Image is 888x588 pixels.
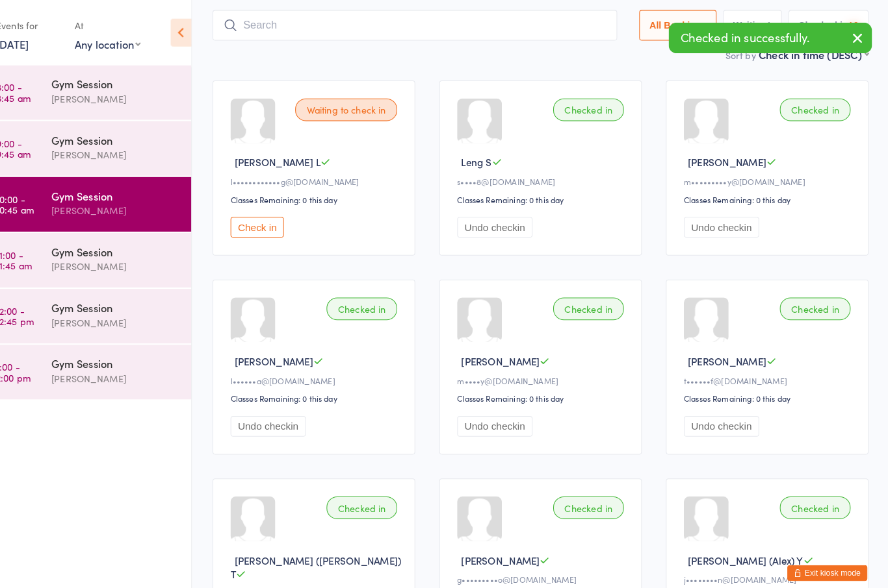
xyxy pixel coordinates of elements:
[71,89,196,104] div: [PERSON_NAME]
[467,559,633,570] div: g•••••••••o@[DOMAIN_NAME]
[250,151,333,165] span: [PERSON_NAME] L
[688,189,854,200] div: Classes Remaining: 0 this day
[471,151,501,165] span: Leng S
[94,14,158,36] div: At
[467,171,633,182] div: s••••8@[DOMAIN_NAME]
[246,171,412,182] div: l••••••••••••g@[DOMAIN_NAME]
[71,293,196,307] div: Gym Session
[467,577,633,588] div: Classes Remaining: 0 this day
[781,96,850,118] div: Checked in
[688,365,854,376] div: t••••••f@[DOMAIN_NAME]
[692,539,804,553] span: [PERSON_NAME] (Alex) Y
[246,189,412,200] div: Classes Remaining: 0 this day
[467,406,540,426] button: Undo checkin
[17,243,52,264] time: 11:00 - 11:45 am
[4,173,207,226] a: 10:00 -10:45 amGym Session[PERSON_NAME]
[789,551,867,567] button: Exit kiosk mode
[71,252,196,267] div: [PERSON_NAME]
[4,64,207,117] a: 8:00 -8:45 amGym Session[PERSON_NAME]
[688,171,854,182] div: m•••••••••y@[DOMAIN_NAME]
[71,347,196,361] div: Gym Session
[17,352,51,373] time: 1:00 - 2:00 pm
[17,134,51,155] time: 9:00 - 9:45 am
[726,10,783,40] button: Waiting1
[4,227,207,280] a: 11:00 -11:45 amGym Session[PERSON_NAME]
[71,238,196,252] div: Gym Session
[467,189,633,200] div: Classes Remaining: 0 this day
[781,484,850,506] div: Checked in
[467,383,633,394] div: Classes Remaining: 0 this day
[688,383,854,394] div: Classes Remaining: 0 this day
[848,19,858,30] div: 10
[692,345,768,359] span: [PERSON_NAME]
[228,10,623,40] input: Search
[471,345,547,359] span: [PERSON_NAME]
[71,143,196,158] div: [PERSON_NAME]
[790,10,868,40] button: Checked in10
[71,361,196,376] div: [PERSON_NAME]
[688,212,761,232] button: Undo checkin
[246,365,412,376] div: l••••••a@[DOMAIN_NAME]
[246,406,319,426] button: Undo checkin
[246,212,298,232] button: Check in
[688,406,761,426] button: Undo checkin
[688,559,854,570] div: j••••••••n@[DOMAIN_NAME]
[71,307,196,322] div: [PERSON_NAME]
[71,198,196,213] div: [PERSON_NAME]
[17,298,54,319] time: 12:00 - 12:45 pm
[71,184,196,198] div: Gym Session
[246,573,412,584] div: t••••••f@[DOMAIN_NAME]
[339,484,408,506] div: Checked in
[4,282,207,335] a: 12:00 -12:45 pmGym Session[PERSON_NAME]
[250,345,326,359] span: [PERSON_NAME]
[246,383,412,394] div: Classes Remaining: 0 this day
[17,36,49,50] a: [DATE]
[688,577,854,588] div: Classes Remaining: 0 this day
[728,47,758,60] label: Sort by
[560,96,629,118] div: Checked in
[768,19,774,30] div: 1
[644,10,720,40] button: All Bookings
[246,539,412,567] span: [PERSON_NAME] ([PERSON_NAME]) T
[560,290,629,312] div: Checked in
[94,36,158,50] div: Any location
[4,336,207,389] a: 1:00 -2:00 pmGym Session[PERSON_NAME]
[17,80,51,101] time: 8:00 - 8:45 am
[4,118,207,171] a: 9:00 -9:45 amGym Session[PERSON_NAME]
[309,96,408,118] div: Waiting to check in
[339,290,408,312] div: Checked in
[781,290,850,312] div: Checked in
[560,484,629,506] div: Checked in
[471,539,547,553] span: [PERSON_NAME]
[17,189,54,210] time: 10:00 - 10:45 am
[467,365,633,376] div: m••••y@[DOMAIN_NAME]
[692,151,768,165] span: [PERSON_NAME]
[673,22,871,52] div: Checked in successfully.
[71,129,196,143] div: Gym Session
[467,212,540,232] button: Undo checkin
[761,46,868,60] div: Check in time (DESC)
[17,14,81,36] div: Events for
[71,75,196,89] div: Gym Session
